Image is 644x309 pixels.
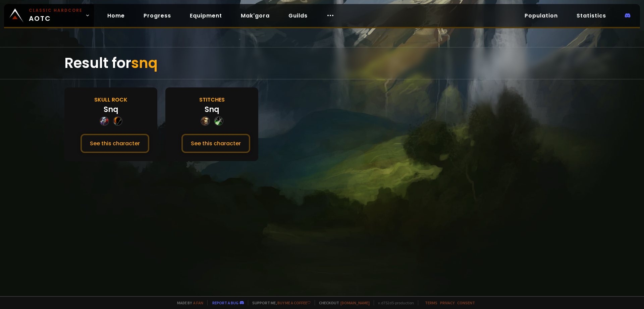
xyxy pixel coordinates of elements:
a: Equipment [184,9,227,23]
a: Consent [457,300,475,305]
span: Checkout [315,300,370,305]
span: snq [131,53,158,73]
a: Privacy [440,300,454,305]
span: Support me, [248,300,311,305]
div: Skull Rock [94,95,127,104]
div: Stitches [199,95,225,104]
a: Statistics [571,9,611,23]
button: See this character [80,134,149,153]
span: v. d752d5 - production [374,300,414,305]
a: Terms [425,300,437,305]
div: Result for [64,47,580,79]
span: Made by [173,300,203,305]
div: Snq [205,104,219,115]
a: Guilds [283,9,313,23]
a: Population [519,9,563,23]
a: Home [102,9,130,23]
a: Buy me a coffee [277,300,311,305]
a: Mak'gora [235,9,275,23]
a: [DOMAIN_NAME] [340,300,370,305]
a: Progress [138,9,176,23]
button: See this character [181,134,250,153]
a: a fan [193,300,203,305]
a: Report a bug [212,300,238,305]
div: Snq [104,104,118,115]
a: Classic HardcoreAOTC [4,4,94,27]
small: Classic Hardcore [29,7,83,13]
span: AOTC [29,7,83,24]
